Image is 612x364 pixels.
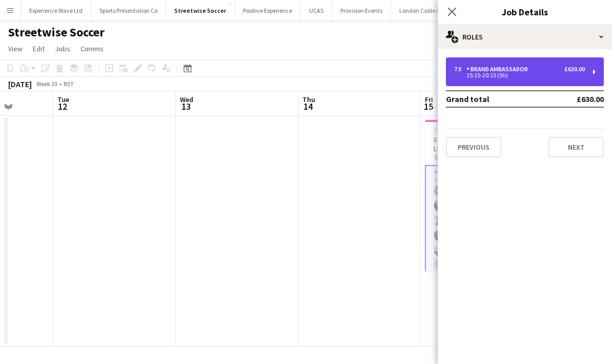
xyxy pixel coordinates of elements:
[433,126,475,134] span: 15:15-20:15 (5h)
[57,95,69,104] span: Tue
[178,100,193,112] span: 13
[55,44,70,53] span: Jobs
[446,91,543,107] td: Grand total
[51,42,74,55] a: Jobs
[425,135,540,153] h3: Streetwise Soccer - Liverpool FC
[180,95,193,104] span: Wed
[543,91,604,107] td: £630.00
[33,44,45,53] span: Edit
[548,137,604,157] button: Next
[21,1,91,21] button: Experience Wave Ltd
[4,42,27,55] a: View
[64,80,74,88] div: BST
[235,1,301,21] button: Positive Experience
[56,100,69,112] span: 12
[564,66,585,73] div: £630.00
[8,44,23,53] span: View
[91,1,166,21] button: Sports Presentation Co
[29,42,49,55] a: Edit
[466,66,532,73] div: Brand Ambassador
[34,80,59,88] span: Week 33
[438,5,612,18] h3: Job Details
[454,66,466,73] div: 7 x
[302,95,315,104] span: Thu
[76,42,108,55] a: Comms
[8,79,32,89] div: [DATE]
[454,73,585,78] div: 15:15-20:15 (5h)
[446,137,501,157] button: Previous
[301,1,332,21] button: UCAS
[301,100,315,112] span: 14
[425,95,433,104] span: Fri
[425,165,540,291] app-card-role: Brand Ambassador4A6/715:15-20:15 (5h)[PERSON_NAME][PERSON_NAME][PERSON_NAME][PERSON_NAME][PERSON_...
[423,100,433,112] span: 15
[166,1,235,21] button: Streetwise Soccer
[332,1,391,21] button: Provision Events
[391,1,457,21] button: London Cable Cars
[8,25,105,40] h1: Streetwise Soccer
[425,120,540,272] app-job-card: 15:15-20:15 (5h)6/7Streetwise Soccer - Liverpool FC Liverpool FC1 RoleBrand Ambassador4A6/715:15-...
[438,25,612,49] div: Roles
[80,44,104,53] span: Comms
